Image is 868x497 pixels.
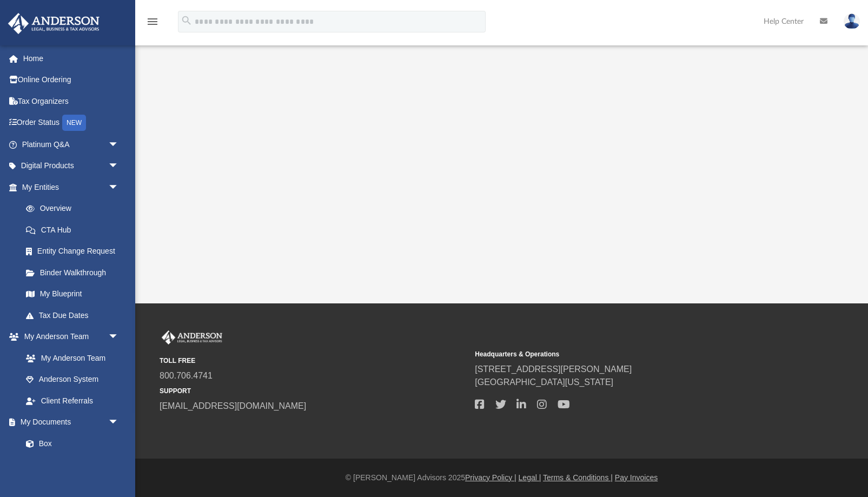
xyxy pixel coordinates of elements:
a: [STREET_ADDRESS][PERSON_NAME] [475,365,632,374]
a: My Documentsarrow_drop_down [8,412,130,433]
a: Overview [15,198,135,220]
small: TOLL FREE [160,356,467,366]
a: Entity Change Request [15,241,135,262]
a: 800.706.4741 [160,371,213,380]
a: Order StatusNEW [8,112,135,134]
span: arrow_drop_down [108,412,130,434]
div: © [PERSON_NAME] Advisors 2025 [135,472,868,483]
a: Digital Productsarrow_drop_down [8,155,135,177]
i: menu [146,15,159,28]
span: arrow_drop_down [108,176,130,198]
a: My Anderson Team [15,347,124,369]
a: Tax Organizers [8,90,135,112]
a: Tax Due Dates [15,304,135,326]
small: SUPPORT [160,386,467,396]
a: Legal | [519,473,541,482]
a: Pay Invoices [615,473,658,482]
a: menu [146,21,159,28]
a: Platinum Q&Aarrow_drop_down [8,134,135,155]
a: My Anderson Teamarrow_drop_down [8,326,130,348]
img: User Pic [844,14,860,29]
a: Binder Walkthrough [15,262,135,283]
a: Meeting Minutes [15,454,130,476]
a: My Entitiesarrow_drop_down [8,176,135,198]
i: search [181,15,193,26]
a: [EMAIL_ADDRESS][DOMAIN_NAME] [160,401,306,410]
a: Online Ordering [8,69,135,91]
span: arrow_drop_down [108,134,130,156]
small: Headquarters & Operations [475,349,783,359]
a: Privacy Policy | [465,473,516,482]
span: arrow_drop_down [108,155,130,177]
a: Anderson System [15,369,130,390]
span: arrow_drop_down [108,326,130,348]
a: CTA Hub [15,219,135,241]
img: Anderson Advisors Platinum Portal [160,330,224,344]
a: Client Referrals [15,390,130,412]
a: My Blueprint [15,283,130,305]
a: Terms & Conditions | [543,473,613,482]
a: Home [8,48,135,69]
img: Anderson Advisors Platinum Portal [5,13,103,34]
div: NEW [62,115,86,131]
a: Box [15,433,124,454]
a: [GEOGRAPHIC_DATA][US_STATE] [475,377,613,387]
